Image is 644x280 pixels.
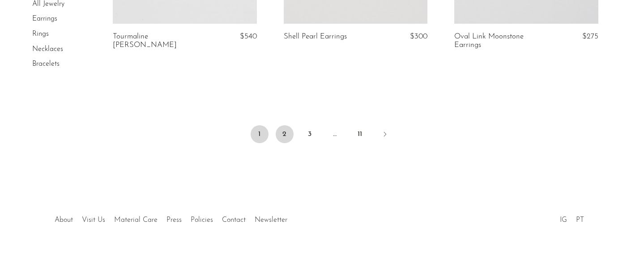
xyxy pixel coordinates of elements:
[32,15,57,22] a: Earrings
[50,209,292,226] ul: Quick links
[454,33,550,49] a: Oval Link Moonstone Earrings
[582,33,598,40] span: $275
[113,33,208,49] a: Tourmaline [PERSON_NAME]
[32,60,60,68] a: Bracelets
[32,45,63,52] a: Necklaces
[166,216,182,224] a: Press
[326,125,344,143] span: …
[114,216,158,224] a: Material Care
[376,125,394,145] a: Next
[351,125,369,143] a: 11
[560,216,567,224] a: IG
[410,33,427,40] span: $300
[284,33,347,41] a: Shell Pearl Earrings
[55,216,73,224] a: About
[301,125,319,143] a: 3
[276,125,294,143] a: 2
[576,216,584,224] a: PT
[222,216,246,224] a: Contact
[555,209,589,226] ul: Social Medias
[251,125,269,143] span: 1
[240,33,257,40] span: $540
[191,216,213,224] a: Policies
[82,216,105,224] a: Visit Us
[32,30,49,38] a: Rings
